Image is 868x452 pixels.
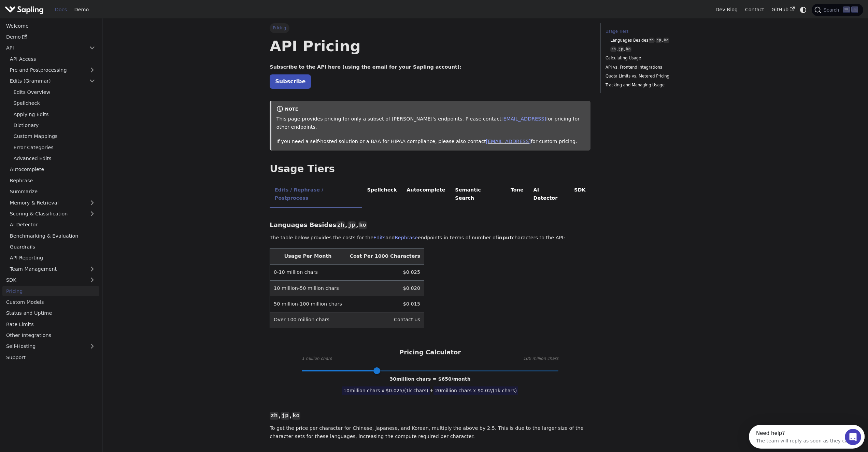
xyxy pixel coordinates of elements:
a: Custom Mappings [10,131,99,141]
a: Applying Edits [10,109,99,119]
div: note [276,105,586,114]
code: zh [649,38,655,43]
h3: Languages Besides , , [270,221,590,229]
td: 50 million-100 million chars [270,296,346,312]
a: Memory & Retrieval [6,198,99,208]
a: Error Categories [10,142,99,152]
h3: , , [270,412,590,420]
li: Tone [506,181,529,208]
p: To get the price per character for Chinese, Japanese, and Korean, multiply the above by 2.5. This... [270,424,590,441]
a: GitHub [768,4,798,15]
strong: Subscribe to the API here (using the email for your Sapling account): [270,64,461,70]
span: 10 million chars x $ 0.025 /(1k chars) [342,386,430,395]
a: API [2,43,85,53]
a: Edits [373,235,385,240]
img: Sapling.ai [5,5,44,15]
a: Sapling.ai [5,5,46,15]
code: jp [281,412,289,420]
span: 100 million chars [523,355,558,362]
th: Cost Per 1000 Characters [346,249,424,265]
li: Semantic Search [450,181,506,208]
strong: input [497,235,512,240]
a: Demo [2,32,99,42]
td: 10 million-50 million chars [270,280,346,296]
code: jp [656,38,662,43]
nav: Breadcrumbs [270,23,590,33]
p: If you need a self-hosted solution or a BAA for HIPAA compliance, please also contact for custom ... [276,138,586,146]
li: AI Detector [528,181,569,208]
a: Team Management [6,264,99,274]
a: Languages Besideszh,jp,ko [610,37,696,44]
td: $0.015 [346,296,424,312]
a: Rephrase [6,175,99,185]
button: Search (Ctrl+K) [812,4,863,16]
a: Dev Blog [712,4,741,15]
a: Quota Limits vs. Metered Pricing [606,73,698,80]
a: Summarize [6,187,99,197]
div: The team will reply as soon as they can [7,11,102,18]
a: zh,jp,ko [610,46,696,53]
button: Collapse sidebar category 'API' [85,43,99,53]
a: Edits Overview [10,87,99,97]
li: Spellcheck [362,181,402,208]
span: 30 million chars = $ 650 /month [390,376,471,382]
code: ko [625,46,631,52]
p: The table below provides the costs for the and endpoints in terms of number of characters to the ... [270,234,590,242]
h2: Usage Tiers [270,163,590,175]
a: Guardrails [6,242,99,252]
span: Pricing [270,23,289,33]
td: $0.020 [346,280,424,296]
code: zh [336,221,345,229]
a: Other Integrations [2,330,99,340]
a: API vs. Frontend Integrations [606,64,698,71]
a: Subscribe [270,74,311,88]
li: Autocomplete [402,181,450,208]
span: 20 million chars x $ 0.02 /(1k chars) [433,386,518,395]
a: AI Detector [6,220,99,230]
td: Contact us [346,312,424,328]
a: Contact [741,4,768,15]
a: Rate Limits [2,319,99,329]
span: Search [821,7,843,13]
a: [EMAIL_ADDRESS] [486,139,531,144]
a: Docs [51,4,71,15]
div: Need help? [7,6,102,11]
a: API Reporting [6,253,99,263]
button: Expand sidebar category 'SDK' [85,275,99,285]
iframe: Intercom live chat discovery launcher [749,425,865,449]
th: Usage Per Month [270,249,346,265]
a: Custom Models [2,297,99,307]
p: This page provides pricing for only a subset of [PERSON_NAME]'s endpoints. Please contact for pri... [276,115,586,131]
a: Pre and Postprocessing [6,65,99,75]
a: [EMAIL_ADDRESS] [501,116,546,122]
code: zh [610,46,616,52]
code: ko [358,221,367,229]
a: API Access [6,54,99,64]
a: Tracking and Managing Usage [606,82,698,88]
a: Welcome [2,21,99,31]
a: Autocomplete [6,165,99,174]
td: 0-10 million chars [270,264,346,280]
a: SDK [2,275,85,285]
td: Over 100 million chars [270,312,346,328]
a: Support [2,352,99,362]
a: Usage Tiers [606,28,698,35]
span: + [430,388,434,393]
a: Edits (Grammar) [6,76,99,86]
td: $0.025 [346,264,424,280]
li: SDK [569,181,590,208]
code: ko [292,412,300,420]
a: Dictionary [10,121,99,130]
kbd: K [851,6,858,13]
a: Advanced Edits [10,154,99,164]
button: Switch between dark and light mode (currently system mode) [798,5,808,15]
a: Self-Hosting [2,341,99,351]
a: Demo [71,4,93,15]
code: jp [618,46,624,52]
a: Benchmarking & Evaluation [6,231,99,241]
code: ko [663,38,669,43]
h1: API Pricing [270,37,590,55]
iframe: Intercom live chat [845,429,861,445]
span: 1 million chars [302,355,332,362]
a: Pricing [2,286,99,296]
